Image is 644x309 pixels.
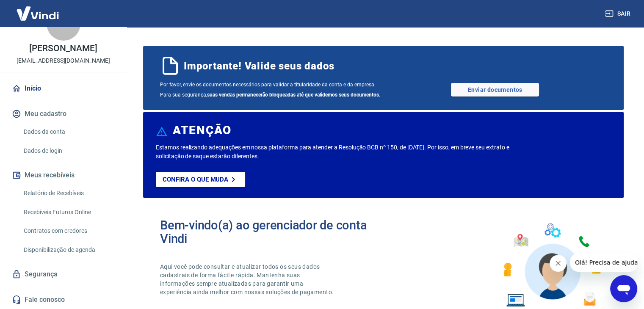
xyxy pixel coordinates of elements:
a: Segurança [10,265,116,284]
span: Importante! Valide seus dados [184,59,334,73]
p: Confira o que muda [163,176,228,183]
span: Por favor, envie os documentos necessários para validar a titularidade da conta e da empresa. Par... [160,80,384,100]
a: Dados da conta [20,123,116,141]
p: [PERSON_NAME] [29,44,97,53]
p: Aqui você pode consultar e atualizar todos os seus dados cadastrais de forma fácil e rápida. Mant... [160,262,335,296]
iframe: Fechar mensagem [550,255,567,272]
a: Confira o que muda [156,172,245,187]
iframe: Botão para abrir a janela de mensagens [610,275,637,302]
img: Vindi [10,0,65,26]
h2: Bem-vindo(a) ao gerenciador de conta Vindi [160,218,384,246]
p: Estamos realizando adequações em nossa plataforma para atender a Resolução BCB nº 150, de [DATE].... [156,143,520,161]
h6: ATENÇÃO [173,126,232,135]
button: Sair [603,6,634,22]
iframe: Mensagem da empresa [570,253,637,272]
a: Contratos com credores [20,222,116,240]
a: Enviar documentos [451,83,539,97]
a: Disponibilização de agenda [20,241,116,259]
a: Fale conosco [10,290,116,309]
a: Relatório de Recebíveis [20,185,116,202]
b: suas vendas permanecerão bloqueadas até que validemos seus documentos [207,92,379,98]
span: Olá! Precisa de ajuda? [5,6,71,13]
a: Início [10,79,116,98]
a: Recebíveis Futuros Online [20,204,116,221]
button: Meus recebíveis [10,166,116,185]
p: [EMAIL_ADDRESS][DOMAIN_NAME] [17,56,110,65]
a: Dados de login [20,142,116,160]
button: Meu cadastro [10,105,116,123]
